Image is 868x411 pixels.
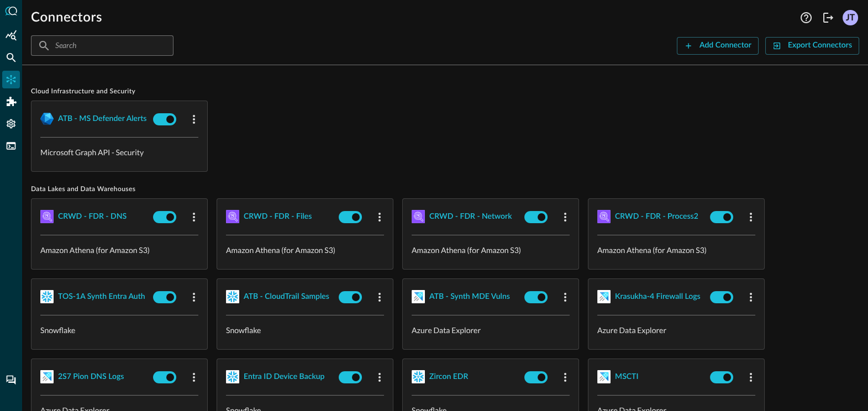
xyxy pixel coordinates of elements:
button: CRWD - FDR - Process2 [615,208,698,225]
h1: Connectors [31,9,102,27]
img: AzureDataExplorer.svg [40,370,54,383]
img: AWSAthena.svg [40,210,54,223]
img: AWSAthena.svg [412,210,425,223]
button: CRWD - FDR - Files [244,208,312,225]
p: Azure Data Explorer [412,324,570,336]
div: Summary Insights [2,27,20,44]
button: Add Connector [677,37,759,55]
div: MSCTI [615,370,638,384]
button: ATB - Synth MDE Vulns [429,288,510,305]
img: Snowflake.svg [412,370,425,383]
div: CRWD - FDR - DNS [58,210,127,224]
button: Zircon EDR [429,368,468,386]
button: Logout [819,9,837,27]
p: Amazon Athena (for Amazon S3) [40,244,198,256]
div: Addons [3,93,20,110]
div: CRWD - FDR - Files [244,210,312,224]
button: ATB - CloudTrail Samples [244,288,329,305]
button: Entra ID Device Backup [244,368,324,386]
div: FSQL [2,137,20,155]
p: Amazon Athena (for Amazon S3) [597,244,755,256]
button: MSCTI [615,368,638,386]
div: Federated Search [2,49,20,66]
div: ATB - Synth MDE Vulns [429,290,510,304]
div: Connectors [2,71,20,88]
p: Azure Data Explorer [597,324,755,336]
div: JT [843,10,858,25]
img: AzureDataExplorer.svg [597,290,611,303]
span: Cloud Infrastructure and Security [31,87,859,96]
div: Entra ID Device Backup [244,370,324,384]
img: MicrosoftGraph.svg [40,112,54,125]
div: Chat [2,371,20,389]
img: Snowflake.svg [226,370,239,383]
button: CRWD - FDR - DNS [58,208,127,225]
button: Help [797,9,815,27]
div: Settings [2,115,20,133]
p: Amazon Athena (for Amazon S3) [226,244,384,256]
button: 2S7 Pion DNS Logs [58,368,124,386]
div: CRWD - FDR - Network [429,210,512,224]
button: Krasukha-4 Firewall Logs [615,288,701,305]
button: TOS-1A Synth Entra Auth [58,288,145,305]
div: ATB - MS Defender Alerts [58,112,146,126]
button: CRWD - FDR - Network [429,208,512,225]
div: Zircon EDR [429,370,468,384]
button: Export Connectors [765,37,859,55]
div: Add Connector [699,39,751,52]
div: 2S7 Pion DNS Logs [58,370,124,384]
p: Snowflake [226,324,384,336]
input: Search [55,35,148,56]
img: Snowflake.svg [226,290,239,303]
button: ATB - MS Defender Alerts [58,110,146,128]
span: Data Lakes and Data Warehouses [31,185,859,194]
div: Export Connectors [788,39,852,52]
div: CRWD - FDR - Process2 [615,210,698,224]
img: AzureDataExplorer.svg [412,290,425,303]
p: Snowflake [40,324,198,336]
img: AWSAthena.svg [226,210,239,223]
p: Amazon Athena (for Amazon S3) [412,244,570,256]
div: TOS-1A Synth Entra Auth [58,290,145,304]
p: Microsoft Graph API - Security [40,146,198,158]
img: Snowflake.svg [40,290,54,303]
img: AzureDataExplorer.svg [597,370,611,383]
img: AWSAthena.svg [597,210,611,223]
div: ATB - CloudTrail Samples [244,290,329,304]
div: Krasukha-4 Firewall Logs [615,290,701,304]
